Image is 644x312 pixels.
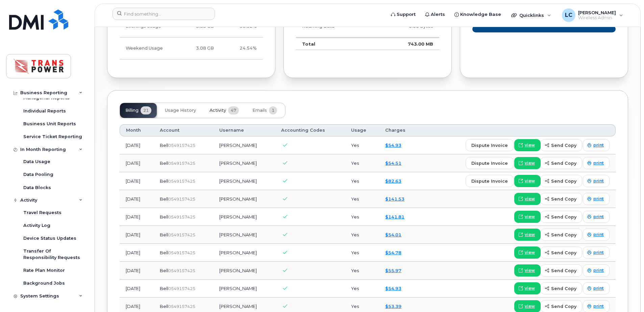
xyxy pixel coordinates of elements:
div: Quicklinks [506,8,556,22]
td: Yes [345,136,379,154]
td: 24.54% [220,37,263,59]
span: send copy [551,160,576,166]
a: $54.93 [385,286,401,291]
span: dispute invoice [471,142,508,149]
td: [PERSON_NAME] [213,136,275,154]
span: send copy [551,267,576,274]
td: Yes [345,280,379,297]
td: [DATE] [120,208,154,226]
span: dispute invoice [471,160,508,166]
span: 0549157425 [168,143,195,148]
button: dispute invoice [466,139,514,151]
a: $54.01 [385,232,401,237]
span: 0549157425 [168,286,195,291]
td: [PERSON_NAME] [213,190,275,208]
a: print [583,229,610,241]
td: [DATE] [120,244,154,262]
span: 0549157425 [168,197,195,202]
span: Bell [160,304,168,309]
span: Alerts [431,11,445,18]
span: print [593,267,604,274]
span: 0549157425 [168,268,195,273]
a: view [514,193,541,205]
a: view [514,229,541,241]
a: Knowledge Base [450,8,506,21]
td: [PERSON_NAME] [213,172,275,190]
a: print [583,264,610,277]
td: [DATE] [120,154,154,172]
span: print [593,160,604,166]
td: [PERSON_NAME] [213,208,275,226]
span: send copy [551,232,576,238]
td: [DATE] [120,136,154,154]
a: Support [386,8,420,21]
span: send copy [551,142,576,149]
span: send copy [551,196,576,202]
input: Find something... [113,8,215,20]
a: $141.53 [385,196,404,202]
span: view [525,160,535,166]
span: view [525,196,535,202]
th: Username [213,124,275,136]
button: send copy [541,264,582,277]
td: Total [296,37,375,50]
span: Emails [252,108,267,113]
span: print [593,214,604,220]
td: 743.00 MB [375,37,439,50]
td: [PERSON_NAME] [213,154,275,172]
th: Month [120,124,154,136]
tr: Friday from 6:00pm to Monday 8:00am [120,37,263,59]
span: [PERSON_NAME] [578,10,616,15]
th: Usage [345,124,379,136]
span: print [593,232,604,238]
span: 0549157425 [168,214,195,219]
a: $54.78 [385,250,401,255]
span: send copy [551,285,576,292]
span: Usage History [165,108,196,113]
a: view [514,157,541,169]
span: Bell [160,250,168,255]
span: 0549157425 [168,232,195,237]
a: $82.63 [385,178,401,184]
button: send copy [541,157,582,169]
span: Quicklinks [519,12,544,18]
a: Alerts [420,8,450,21]
span: 0549157425 [168,179,195,184]
span: print [593,178,604,184]
a: view [514,175,541,187]
span: 0549157425 [168,161,195,166]
td: Yes [345,154,379,172]
td: [PERSON_NAME] [213,262,275,280]
span: LC [565,11,572,19]
a: print [583,211,610,223]
td: Yes [345,262,379,280]
div: Liam Crichton [557,8,628,22]
a: view [514,246,541,259]
span: Bell [160,214,168,219]
span: Support [397,11,416,18]
a: view [514,264,541,277]
span: print [593,250,604,256]
span: 47 [228,106,239,114]
a: view [514,282,541,294]
button: send copy [541,229,582,241]
span: send copy [551,214,576,220]
a: print [583,157,610,169]
span: view [525,142,535,148]
button: dispute invoice [466,175,514,187]
span: Activity [209,108,226,113]
span: Bell [160,286,168,291]
td: [DATE] [120,190,154,208]
a: print [583,139,610,151]
a: print [583,246,610,259]
td: Yes [345,190,379,208]
span: Bell [160,268,168,273]
a: print [583,175,610,187]
button: send copy [541,193,582,205]
span: view [525,267,535,274]
td: [DATE] [120,280,154,297]
a: $53.39 [385,304,401,309]
span: 1 [269,106,277,114]
span: Bell [160,160,168,166]
span: Bell [160,142,168,148]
